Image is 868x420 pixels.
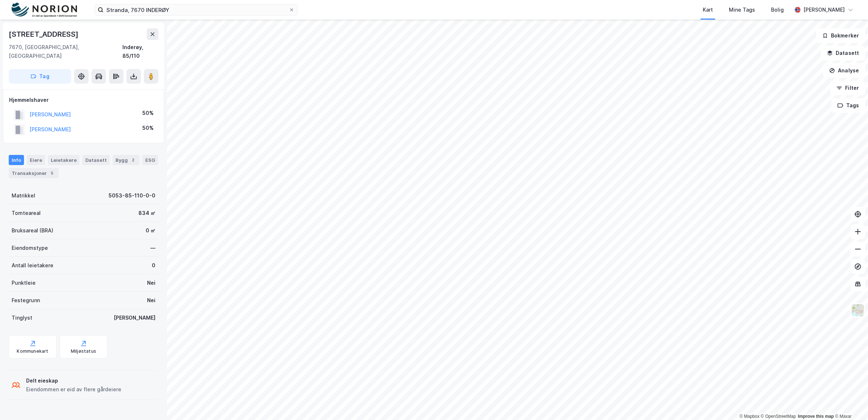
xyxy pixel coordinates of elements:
a: Mapbox [739,414,759,419]
div: Nei [147,279,155,287]
a: Improve this map [798,414,834,419]
div: Transaksjoner [9,168,58,178]
div: 0 ㎡ [146,226,155,235]
img: norion-logo.80e7a08dc31c2e691866.png [12,3,77,17]
div: Eiendomstype [12,244,48,252]
button: Bokmerker [816,28,865,43]
div: Datasett [82,155,110,165]
div: Kommunekart [17,348,48,354]
div: Bruksareal (BRA) [12,226,53,235]
div: 0 [152,261,155,270]
div: Eiere [27,155,45,165]
div: Tomteareal [12,209,41,217]
div: Delt eieskap [26,376,121,385]
div: Matrikkel [12,191,35,200]
div: 5 [48,169,56,177]
div: Leietakere [48,155,80,165]
div: Kart [703,5,713,14]
div: Miljøstatus [71,348,96,354]
div: Nei [147,296,155,305]
div: [STREET_ADDRESS] [9,28,80,40]
div: Bolig [771,5,784,14]
div: Festegrunn [12,296,40,305]
div: Bygg [113,155,139,165]
div: Antall leietakere [12,261,53,270]
button: Tag [9,69,71,84]
button: Datasett [821,46,865,60]
a: OpenStreetMap [761,414,796,419]
button: Filter [830,81,865,95]
input: Søk på adresse, matrikkel, gårdeiere, leietakere eller personer [104,4,289,15]
div: Mine Tags [729,5,755,14]
button: Tags [831,98,865,113]
div: 2 [129,156,137,164]
div: Eiendommen er eid av flere gårdeiere [26,385,121,394]
div: ESG [142,155,158,165]
button: Analyse [823,63,865,78]
div: 50% [142,109,154,117]
div: Inderøy, 85/110 [122,43,158,60]
div: 50% [142,124,154,132]
div: [PERSON_NAME] [803,5,845,14]
div: Kontrollprogram for chat [832,385,868,420]
div: 5053-85-110-0-0 [109,191,155,200]
div: Tinglyst [12,313,32,322]
div: — [150,244,155,252]
div: Info [9,155,24,165]
iframe: Chat Widget [832,385,868,420]
div: 7670, [GEOGRAPHIC_DATA], [GEOGRAPHIC_DATA] [9,43,122,60]
div: Hjemmelshaver [9,96,158,104]
div: 834 ㎡ [138,209,155,217]
img: Z [851,303,865,317]
div: Punktleie [12,279,36,287]
div: [PERSON_NAME] [114,313,155,322]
